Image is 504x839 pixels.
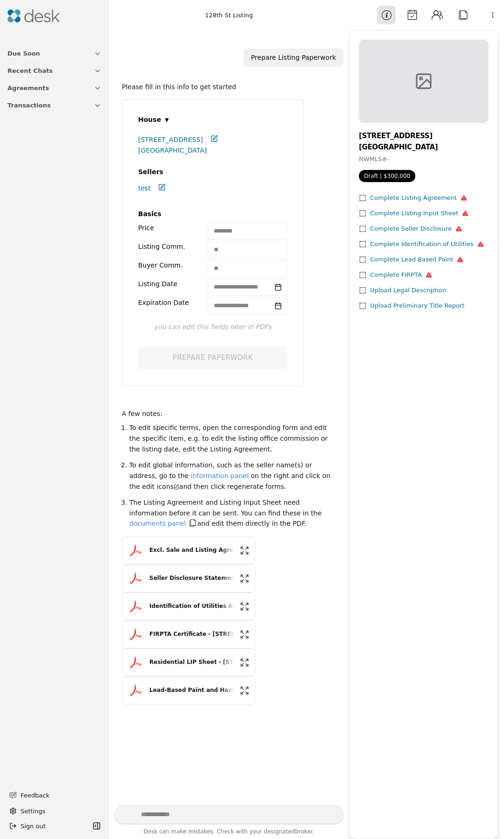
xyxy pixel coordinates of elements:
li: To edit global information, such as the seller name(s) or address, go to the on the right and cli... [129,460,336,492]
div: Price [138,223,189,240]
span: Sign out [21,821,46,831]
div: Upload Legal Description [370,286,446,296]
div: Upload Preliminary Title Report [370,301,464,311]
div: Complete Listing Agreement [370,193,467,203]
button: Due Soon [2,45,107,62]
li: To edit specific terms, open the corresponding form and edit the specific item, e.g. to edit the ... [129,423,336,454]
button: Lead-Based Paint and Hazards Disclosure - [STREET_ADDRESS]pdf [122,677,255,705]
button: Seller Disclosure Statement-Improved Property - [STREET_ADDRESS]pdf [122,564,255,592]
button: Agreements [2,79,107,97]
div: Complete Listing Input Sheet [370,209,469,219]
div: FIRPTA Certificate - [STREET_ADDRESS]pdf [149,630,234,639]
div: Please fill in this info to get started [122,82,336,92]
div: test [138,183,166,194]
div: NWMLS # - [359,155,489,164]
a: documents panel [129,520,186,527]
button: Settings [6,804,103,818]
span: Draft | $300,000 [359,170,415,182]
div: A few notes: [122,409,336,423]
div: ▾ [165,113,169,126]
button: Transactions [2,97,107,114]
div: Prepare Listing Paperwork [251,52,336,63]
div: [STREET_ADDRESS] [359,130,489,141]
div: Residential LIP Sheet - [STREET_ADDRESS]pdf [149,658,234,667]
button: Recent Chats [2,62,107,79]
div: Excl. Sale and Listing Agreement - [STREET_ADDRESS]pdf [149,546,234,555]
a: information panel [191,472,249,479]
div: Complete Seller Disclosure [370,224,462,234]
span: Transactions [7,100,51,110]
span: Settings [21,806,45,816]
div: Expiration Date [138,297,189,314]
img: Desk [7,9,60,22]
div: Listing Comm. [138,241,189,258]
button: FIRPTA Certificate - [STREET_ADDRESS]pdf [122,620,255,649]
h3: Basics [138,209,287,219]
div: Identification of Utilities Addendum - [STREET_ADDRESS]pdf [149,602,234,611]
span: Feedback [21,790,96,800]
div: Complete Identification of Utilities [370,240,484,249]
span: Recent Chats [7,66,53,76]
li: The Listing Agreement and Listing Input Sheet need information before it can be sent. You can fin... [129,497,336,529]
h3: Sellers [138,167,287,177]
button: Identification of Utilities Addendum - [STREET_ADDRESS]pdf [122,592,255,620]
textarea: Write your prompt here [114,805,343,824]
div: Complete Lead Based Paint [370,255,463,265]
span: Due Soon [7,49,40,58]
div: Desk can make mistakes. Check with your broker. [114,827,343,839]
span: Agreements [7,83,49,93]
div: 128th St Listing [205,10,253,20]
button: Residential LIP Sheet - [STREET_ADDRESS]pdf [122,649,255,677]
div: Complete FIRPTA [370,270,432,280]
div: Lead-Based Paint and Hazards Disclosure - [STREET_ADDRESS]pdf [149,686,234,695]
span: designated [264,828,295,835]
span: [STREET_ADDRESS] [138,134,203,145]
div: Buyer Comm. [138,260,189,277]
div: you can edit this fields later in PDFs [138,322,287,332]
div: Seller Disclosure Statement-Improved Property - [STREET_ADDRESS]pdf [149,574,234,583]
div: [GEOGRAPHIC_DATA] [138,145,295,156]
div: [GEOGRAPHIC_DATA] [359,141,489,153]
button: Feedback [4,787,101,804]
div: Listing Date [138,279,189,296]
button: Excl. Sale and Listing Agreement - [STREET_ADDRESS]pdf [122,536,255,564]
button: Sign out [6,818,90,833]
